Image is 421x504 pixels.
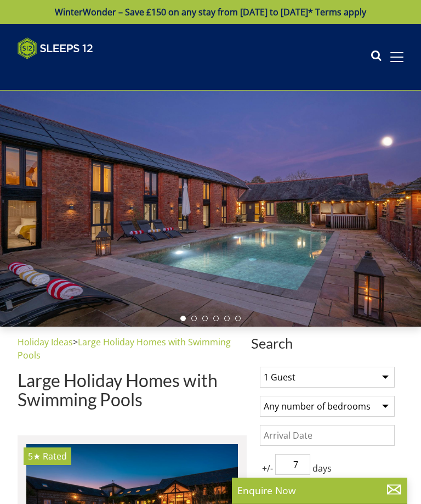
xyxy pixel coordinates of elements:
input: Arrival Date [260,425,395,446]
span: days [310,462,334,475]
span: House On The Hill has a 5 star rating under the Quality in Tourism Scheme [28,450,41,462]
a: Large Holiday Homes with Swimming Pools [18,336,231,361]
span: +/- [260,462,275,475]
span: > [73,336,78,348]
span: Search [251,335,403,351]
img: Sleeps 12 [18,37,93,59]
span: Rated [43,450,67,462]
p: Enquire Now [237,483,402,497]
iframe: Customer reviews powered by Trustpilot [12,66,127,75]
h1: Large Holiday Homes with Swimming Pools [18,371,247,409]
a: Holiday Ideas [18,336,73,348]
